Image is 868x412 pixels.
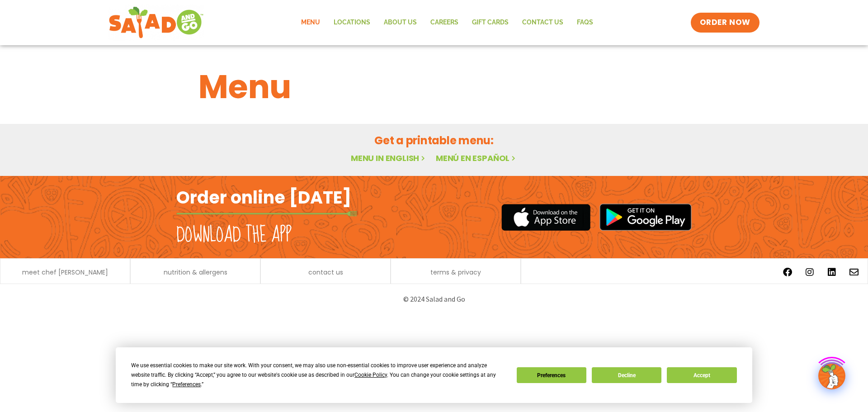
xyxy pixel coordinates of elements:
[501,203,590,232] img: appstore
[515,12,570,33] a: Contact Us
[700,17,750,28] span: ORDER NOW
[294,12,327,33] a: Menu
[131,361,505,389] div: We use essential cookies to make our site work. With your consent, we may also use non-essential ...
[172,381,201,388] span: Preferences
[592,367,661,383] button: Decline
[116,347,752,403] div: Cookie Consent Prompt
[430,269,481,275] a: terms & privacy
[377,12,424,33] a: About Us
[164,269,227,275] a: nutrition & allergens
[465,12,515,33] a: GIFT CARDS
[176,223,292,248] h2: Download the app
[294,12,600,33] nav: Menu
[327,12,377,33] a: Locations
[517,367,586,383] button: Preferences
[570,12,600,33] a: FAQs
[599,204,692,231] img: google_play
[351,152,427,164] a: Menu in English
[198,62,670,111] h1: Menu
[176,211,357,216] img: fork
[181,293,687,305] p: © 2024 Salad and Go
[667,367,736,383] button: Accept
[176,186,351,208] h2: Order online [DATE]
[436,152,517,164] a: Menú en español
[22,269,108,275] a: meet chef [PERSON_NAME]
[354,372,387,378] span: Cookie Policy
[691,13,759,33] a: ORDER NOW
[198,133,670,148] h2: Get a printable menu:
[424,12,465,33] a: Careers
[308,269,343,275] a: contact us
[108,5,204,41] img: new-SAG-logo-768×292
